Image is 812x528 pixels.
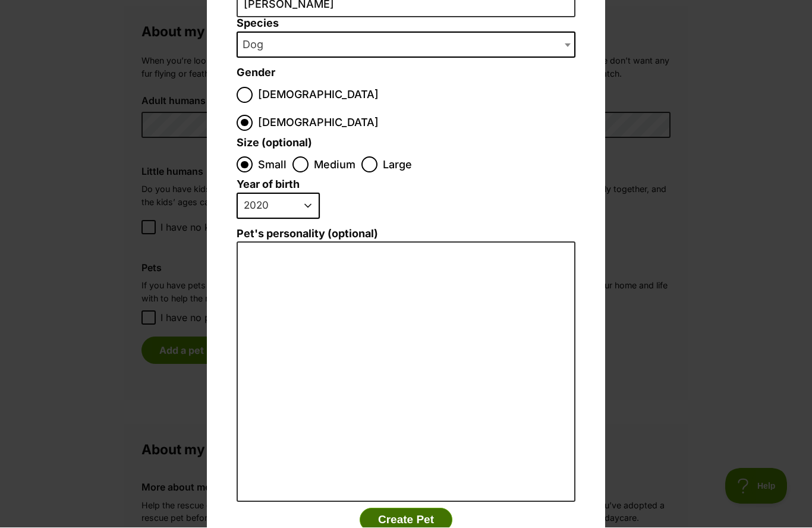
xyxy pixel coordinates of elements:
label: Year of birth [237,179,300,191]
label: Species [237,18,575,30]
label: Size (optional) [237,137,312,150]
span: Large [383,157,412,173]
span: Medium [314,157,355,173]
label: Pet's personality (optional) [237,228,575,241]
span: Small [258,157,287,173]
span: Dog [237,32,575,58]
label: Gender [237,67,275,80]
span: [DEMOGRAPHIC_DATA] [258,87,379,103]
span: [DEMOGRAPHIC_DATA] [258,115,379,131]
img: consumer-privacy-logo.png [1,1,11,11]
span: Dog [238,37,275,54]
